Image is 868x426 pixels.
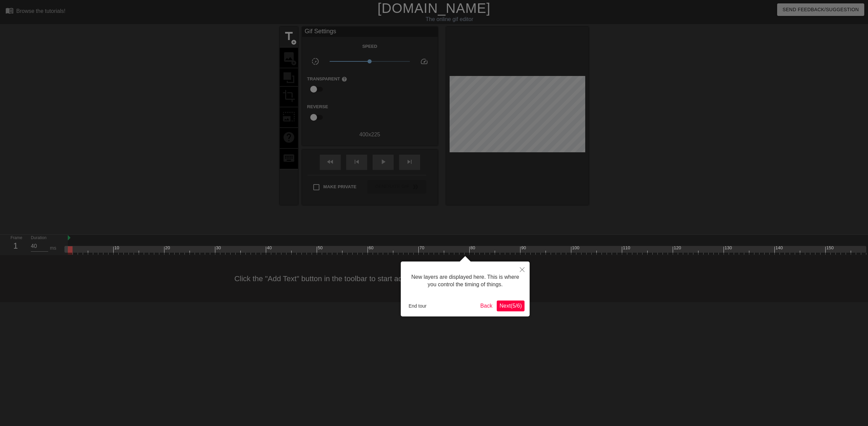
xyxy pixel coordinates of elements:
[499,303,522,309] span: Next ( 5 / 6 )
[406,301,429,311] button: End tour
[478,301,495,311] button: Back
[515,262,530,277] button: Close
[406,267,525,295] div: New layers are displayed here. This is where you control the timing of things.
[497,301,525,311] button: Next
